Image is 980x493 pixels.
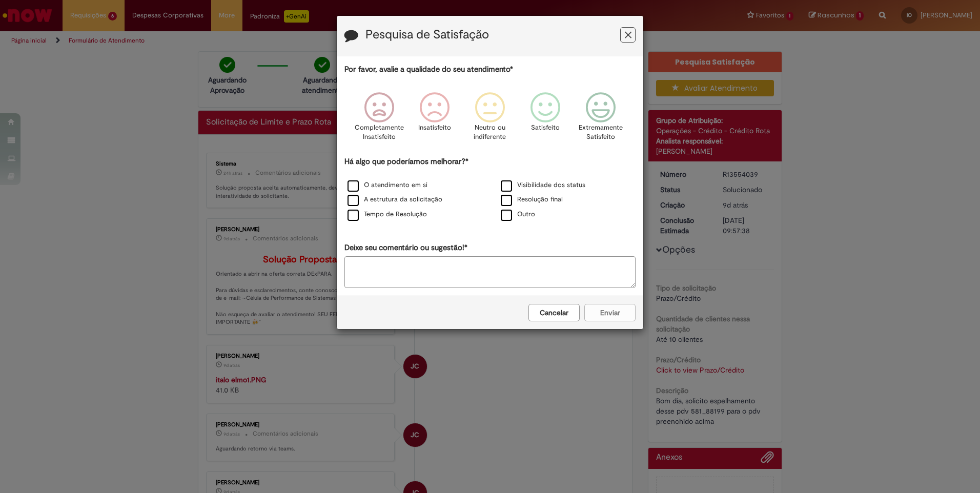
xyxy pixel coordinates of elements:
div: Extremamente Satisfeito [575,85,627,155]
p: Satisfeito [531,123,560,133]
div: Há algo que poderíamos melhorar?* [344,156,636,222]
div: Insatisfeito [409,85,461,155]
label: Deixe seu comentário ou sugestão!* [344,242,467,253]
label: Por favor, avalie a qualidade do seu atendimento* [344,64,513,75]
p: Neutro ou indiferente [472,123,508,142]
label: O atendimento em si [348,180,427,190]
div: Satisfeito [519,85,571,155]
p: Extremamente Satisfeito [579,123,623,142]
p: Insatisfeito [418,123,451,133]
p: Completamente Insatisfeito [355,123,404,142]
label: A estrutura da solicitação [348,195,442,204]
label: Visibilidade dos status [501,180,585,190]
button: Cancelar [528,304,580,321]
label: Outro [501,210,535,219]
label: Resolução final [501,195,563,204]
div: Completamente Insatisfeito [353,85,405,155]
label: Pesquisa de Satisfação [365,28,489,42]
div: Neutro ou indiferente [464,85,516,155]
label: Tempo de Resolução [348,210,427,219]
